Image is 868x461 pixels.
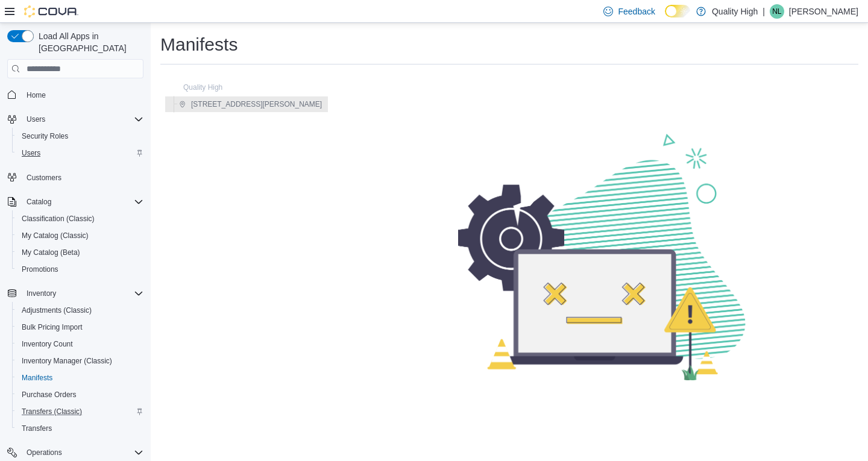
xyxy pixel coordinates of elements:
[17,129,73,143] a: Security Roles
[166,80,227,95] button: Quality High
[12,210,148,227] button: Classification (Classic)
[17,354,143,368] span: Inventory Manager (Classic)
[22,171,66,185] a: Customers
[22,373,52,383] span: Manifests
[27,448,62,457] span: Operations
[34,30,143,54] span: Load All Apps in [GEOGRAPHIC_DATA]
[2,111,148,128] button: Users
[17,387,143,402] span: Purchase Orders
[17,303,96,318] a: Adjustments (Classic)
[27,289,56,298] span: Inventory
[665,5,690,17] input: Dark Mode
[22,424,52,433] span: Transfers
[22,339,73,349] span: Inventory Count
[17,371,143,385] span: Manifests
[17,371,57,385] a: Manifests
[22,248,80,257] span: My Catalog (Beta)
[17,245,143,260] span: My Catalog (Beta)
[12,261,148,278] button: Promotions
[12,336,148,353] button: Inventory Count
[17,262,143,277] span: Promotions
[2,86,148,103] button: Home
[12,302,148,319] button: Adjustments (Classic)
[17,228,93,243] a: My Catalog (Classic)
[183,83,222,92] span: Quality High
[17,212,99,226] a: Classification (Classic)
[2,169,148,186] button: Customers
[17,228,143,243] span: My Catalog (Classic)
[17,303,143,318] span: Adjustments (Classic)
[22,231,89,240] span: My Catalog (Classic)
[12,420,148,437] button: Transfers
[763,4,765,19] p: |
[22,407,82,416] span: Transfers (Classic)
[17,262,63,277] a: Promotions
[22,131,68,141] span: Security Roles
[12,128,148,145] button: Security Roles
[12,353,148,369] button: Inventory Manager (Classic)
[2,193,148,210] button: Catalog
[12,145,148,162] button: Users
[458,132,747,380] img: Page Loading Error Image
[17,320,87,334] a: Bulk Pricing Import
[17,212,143,226] span: Classification (Classic)
[174,97,327,111] button: [STREET_ADDRESS][PERSON_NAME]
[712,4,758,19] p: Quality High
[17,421,57,436] a: Transfers
[22,112,50,127] button: Users
[22,87,143,102] span: Home
[17,129,143,143] span: Security Roles
[17,320,143,334] span: Bulk Pricing Import
[2,285,148,302] button: Inventory
[17,245,85,260] a: My Catalog (Beta)
[27,173,61,183] span: Customers
[17,146,45,160] a: Users
[24,5,78,17] img: Cova
[17,421,143,436] span: Transfers
[17,337,78,351] a: Inventory Count
[22,195,143,209] span: Catalog
[22,390,77,400] span: Purchase Orders
[770,4,784,19] div: Nate Lyons
[618,5,655,17] span: Feedback
[27,90,46,100] span: Home
[22,88,51,102] a: Home
[27,197,51,207] span: Catalog
[160,33,237,57] h1: Manifests
[22,148,40,158] span: Users
[12,386,148,403] button: Purchase Orders
[22,170,143,185] span: Customers
[22,356,112,366] span: Inventory Manager (Classic)
[772,4,781,19] span: NL
[22,265,58,274] span: Promotions
[17,404,87,419] a: Transfers (Classic)
[17,354,117,368] a: Inventory Manager (Classic)
[17,404,143,419] span: Transfers (Classic)
[22,214,95,224] span: Classification (Classic)
[22,306,92,315] span: Adjustments (Classic)
[789,4,858,19] p: [PERSON_NAME]
[22,445,143,460] span: Operations
[17,337,143,351] span: Inventory Count
[191,99,322,109] span: [STREET_ADDRESS][PERSON_NAME]
[22,195,56,209] button: Catalog
[22,322,83,332] span: Bulk Pricing Import
[22,286,61,301] button: Inventory
[12,319,148,336] button: Bulk Pricing Import
[2,444,148,461] button: Operations
[17,146,143,160] span: Users
[22,112,143,127] span: Users
[17,387,81,402] a: Purchase Orders
[12,369,148,386] button: Manifests
[22,286,143,301] span: Inventory
[27,114,45,124] span: Users
[12,403,148,420] button: Transfers (Classic)
[22,445,67,460] button: Operations
[12,227,148,244] button: My Catalog (Classic)
[12,244,148,261] button: My Catalog (Beta)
